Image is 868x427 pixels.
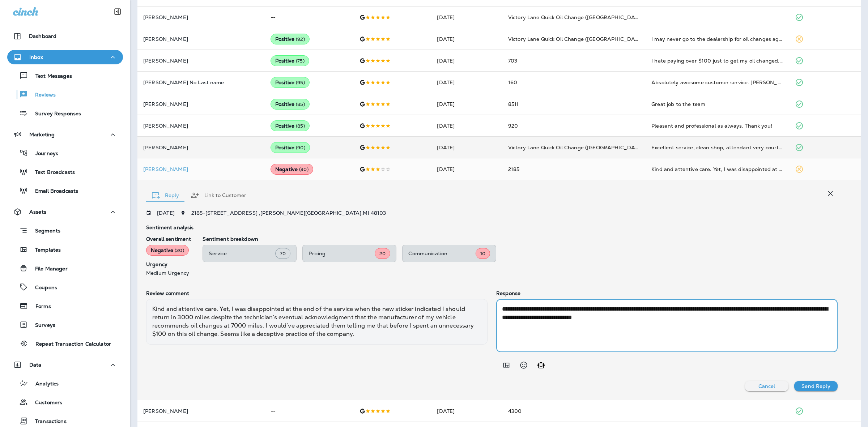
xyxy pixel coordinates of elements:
[143,145,259,150] p: [PERSON_NAME]
[7,183,123,198] button: Email Broadcasts
[28,111,81,118] p: Survey Responses
[508,123,518,129] span: 920
[271,55,309,66] div: Positive
[29,209,46,215] p: Assets
[508,166,520,172] span: 2185
[143,14,259,20] p: [PERSON_NAME]
[651,57,783,64] div: I hate paying over $100 just to get my oil changed. I was grateful for the $20 coupon that’s for ...
[28,381,59,388] p: Analytics
[146,290,488,296] p: Review comment
[28,341,111,348] p: Repeat Transaction Calculator
[157,210,175,216] p: [DATE]
[28,169,75,176] p: Text Broadcasts
[146,236,191,242] p: Overall sentiment
[7,145,123,161] button: Journeys
[408,251,476,256] p: Communication
[29,362,42,368] p: Data
[146,182,185,208] button: Reply
[203,236,838,242] p: Sentiment breakdown
[309,251,375,256] p: Pricing
[143,123,259,129] p: [PERSON_NAME]
[379,251,386,257] span: 20
[299,166,309,172] span: ( 30 )
[175,247,184,253] span: ( 30 )
[431,7,502,28] td: [DATE]
[28,247,61,254] p: Templates
[7,261,123,276] button: File Manager
[534,358,548,372] button: Generate AI response
[28,322,55,329] p: Surveys
[29,132,55,137] p: Marketing
[191,210,386,216] span: 2185 - [STREET_ADDRESS] , [PERSON_NAME][GEOGRAPHIC_DATA] , MI 48103
[28,418,67,425] p: Transactions
[651,101,783,108] div: Great job to the team
[209,251,275,256] p: Service
[143,166,259,172] p: [PERSON_NAME]
[271,34,310,44] div: Positive
[29,33,56,39] p: Dashboard
[651,79,783,86] div: Absolutely awesome customer service. Tyler, Rylee, Charles, Dominick, and Juan all first class fo...
[7,358,123,372] button: Data
[431,115,502,137] td: [DATE]
[7,376,123,391] button: Analytics
[28,228,60,235] p: Segments
[431,72,502,93] td: [DATE]
[516,358,531,372] button: Select an emoji
[271,77,310,88] div: Positive
[431,28,502,50] td: [DATE]
[271,99,310,110] div: Positive
[508,14,645,21] span: Victory Lane Quick Oil Change ([GEOGRAPHIC_DATA])
[28,266,68,273] p: File Manager
[29,54,43,60] p: Inbox
[7,242,123,257] button: Templates
[651,144,783,151] div: Excellent service, clean shop, attendant very courteous, and well informed!
[143,80,259,85] p: [PERSON_NAME] No Last name
[7,394,123,410] button: Customers
[271,120,310,131] div: Positive
[146,245,189,256] div: Negative
[265,400,354,422] td: --
[28,188,78,195] p: Email Broadcasts
[480,251,485,257] span: 10
[143,408,259,414] p: [PERSON_NAME]
[7,336,123,351] button: Repeat Transaction Calculator
[7,164,123,179] button: Text Broadcasts
[651,35,783,43] div: I may never go to the dealership for oil changes again! What a perfectly run and set up business!...
[7,106,123,121] button: Survey Responses
[7,29,123,43] button: Dashboard
[7,298,123,313] button: Forms
[296,123,305,129] span: ( 85 )
[271,164,313,175] div: Negative
[745,381,788,391] button: Cancel
[508,408,522,414] span: 4300
[28,303,51,310] p: Forms
[801,383,830,389] p: Send Reply
[431,137,502,158] td: [DATE]
[146,261,191,267] p: Urgency
[185,182,252,208] button: Link to Customer
[7,223,123,238] button: Segments
[146,299,488,345] div: Kind and attentive care. Yet, I was disappointed at the end of the service when the new sticker i...
[271,142,310,153] div: Positive
[508,101,519,107] span: 8511
[7,50,123,64] button: Inbox
[265,7,354,28] td: --
[7,317,123,332] button: Surveys
[143,166,259,172] div: Click to view Customer Drawer
[431,93,502,115] td: [DATE]
[651,166,783,173] div: Kind and attentive care. Yet, I was disappointed at the end of the service when the new sticker i...
[143,58,259,64] p: [PERSON_NAME]
[28,285,57,291] p: Coupons
[296,80,305,86] span: ( 95 )
[296,101,305,107] span: ( 85 )
[431,50,502,72] td: [DATE]
[296,36,305,42] span: ( 92 )
[146,225,838,230] p: Sentiment analysis
[296,145,305,151] span: ( 90 )
[794,381,838,391] button: Send Reply
[508,36,645,42] span: Victory Lane Quick Oil Change ([GEOGRAPHIC_DATA])
[28,400,62,406] p: Customers
[496,290,838,296] p: Response
[296,58,305,64] span: ( 75 )
[28,92,56,99] p: Reviews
